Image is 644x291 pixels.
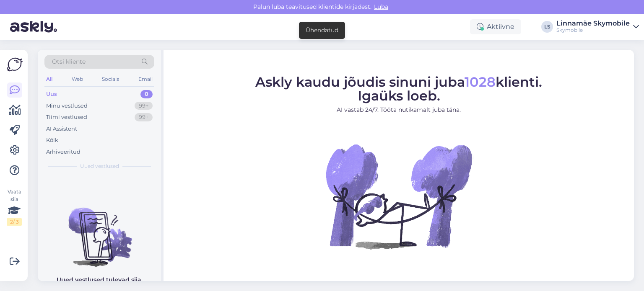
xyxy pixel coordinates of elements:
div: Kõik [46,136,58,144]
span: 1028 [465,73,496,90]
p: Uued vestlused tulevad siia. [57,276,143,284]
div: LS [541,21,553,33]
img: Askly Logo [7,57,23,72]
div: 2 / 3 [7,218,22,226]
div: Minu vestlused [46,102,88,110]
img: No Chat active [323,121,474,271]
a: Linnamäe SkymobileSkymobile [556,20,639,33]
div: Tiimi vestlused [46,113,87,121]
div: Aktiivne [470,19,521,34]
img: No chats [38,193,161,268]
div: Web [70,74,85,85]
div: 0 [140,90,153,98]
span: Luba [371,3,391,10]
span: Askly kaudu jõudis sinuni juba klienti. Igaüks loeb. [255,73,542,103]
div: Socials [100,74,121,85]
div: Uus [46,90,57,98]
div: Linnamäe Skymobile [556,20,630,27]
div: 99+ [135,102,153,110]
div: All [44,74,54,85]
p: AI vastab 24/7. Tööta nutikamalt juba täna. [255,105,542,114]
span: Uued vestlused [80,162,119,170]
div: Ühendatud [306,26,338,35]
div: Arhiveeritud [46,148,80,156]
div: 99+ [135,113,153,121]
div: AI Assistent [46,125,77,133]
div: Skymobile [556,27,630,33]
span: Otsi kliente [52,57,86,66]
div: Email [137,74,154,85]
div: Vaata siia [7,188,22,226]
